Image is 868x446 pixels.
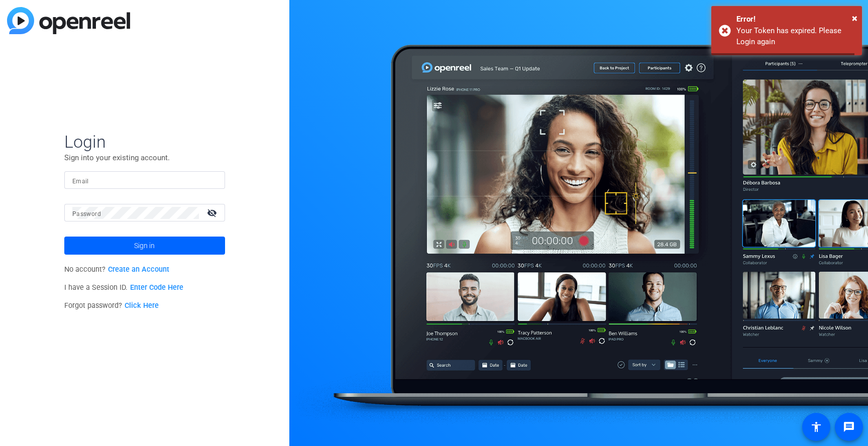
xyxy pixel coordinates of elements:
[134,233,155,258] span: Sign in
[108,265,169,274] a: Create an Account
[64,237,225,255] button: Sign in
[64,283,183,292] span: I have a Session ID.
[64,152,225,163] p: Sign into your existing account.
[852,11,857,26] button: Close
[736,25,854,48] div: Your Token has expired. Please Login again
[64,265,169,274] span: No account?
[72,178,89,185] mat-label: Email
[125,301,159,310] a: Click Here
[72,210,101,217] mat-label: Password
[201,205,225,220] mat-icon: visibility_off
[64,301,159,310] span: Forgot password?
[736,14,854,25] div: Error!
[7,7,130,34] img: blue-gradient.svg
[810,421,822,433] mat-icon: accessibility
[130,283,183,292] a: Enter Code Here
[64,131,225,152] span: Login
[72,174,217,186] input: Enter Email Address
[852,12,857,24] span: ×
[843,421,855,433] mat-icon: message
